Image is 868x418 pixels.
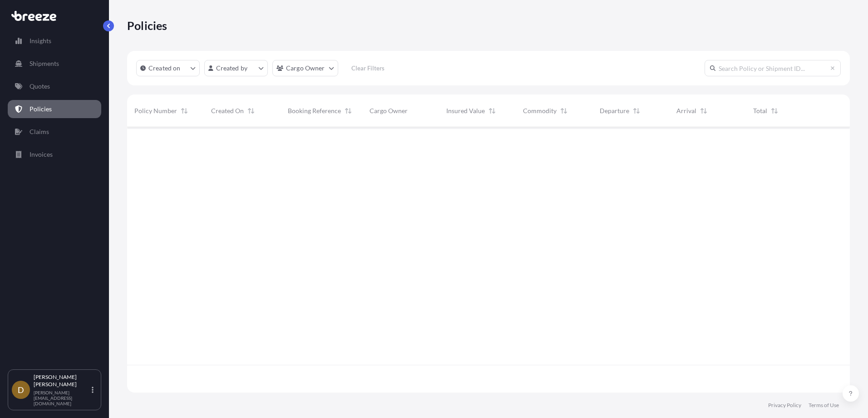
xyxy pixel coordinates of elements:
p: Clear Filters [351,64,385,73]
a: Insights [8,32,101,50]
a: Terms of Use [809,402,839,409]
span: Booking Reference [288,106,341,115]
span: D [18,385,24,394]
p: Created on [148,64,181,73]
button: createdBy Filter options [204,60,268,76]
a: Quotes [8,77,101,95]
a: Invoices [8,145,101,164]
button: createdOn Filter options [136,60,200,76]
span: Cargo Owner [370,106,408,115]
a: Policies [8,100,101,118]
button: Sort [179,105,190,116]
button: Sort [769,105,780,116]
p: Invoices [30,150,53,159]
p: Shipments [30,59,59,68]
button: Sort [487,105,498,116]
input: Search Policy or Shipment ID... [705,60,841,76]
span: Departure [600,106,629,115]
p: [PERSON_NAME][EMAIL_ADDRESS][DOMAIN_NAME] [34,390,90,406]
p: Insights [30,36,51,45]
a: Privacy Policy [768,402,801,409]
p: Cargo Owner [286,64,325,73]
p: [PERSON_NAME] [PERSON_NAME] [34,373,90,388]
button: cargoOwner Filter options [272,60,338,76]
p: Created by [216,64,248,73]
span: Total [753,106,767,115]
button: Sort [246,105,256,116]
a: Claims [8,123,101,141]
span: Commodity [523,106,557,115]
button: Sort [558,105,569,116]
button: Sort [343,105,354,116]
span: Arrival [676,106,696,115]
span: Policy Number [134,106,177,115]
button: Sort [698,105,709,116]
p: Policies [30,104,52,114]
p: Claims [30,127,49,136]
button: Clear Filters [343,61,394,75]
span: Insured Value [446,106,485,115]
p: Policies [127,18,168,33]
p: Quotes [30,82,50,91]
a: Shipments [8,55,101,73]
button: Sort [631,105,642,116]
span: Created On [211,106,244,115]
